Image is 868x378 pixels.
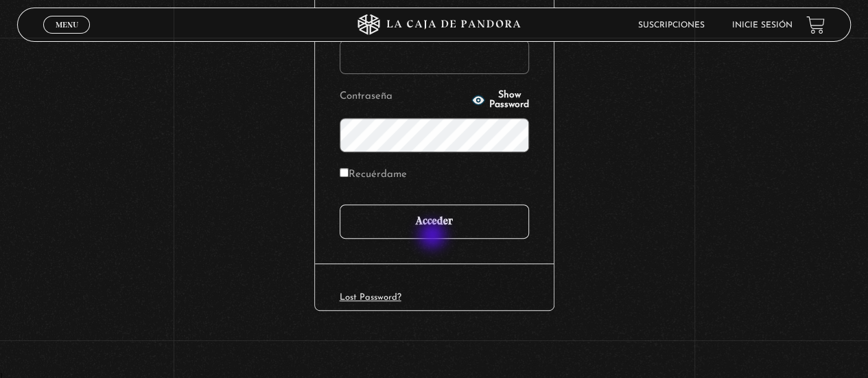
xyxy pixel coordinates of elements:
span: Menu [56,21,78,29]
a: Lost Password? [340,293,401,302]
a: View your shopping cart [806,16,825,34]
span: Cerrar [51,32,83,42]
label: Contraseña [340,86,468,108]
button: Show Password [471,91,529,110]
span: Show Password [489,91,529,110]
input: Acceder [340,204,529,239]
label: Recuérdame [340,165,407,186]
a: Suscripciones [638,21,705,29]
input: Recuérdame [340,168,349,177]
a: Inicie sesión [732,21,793,29]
